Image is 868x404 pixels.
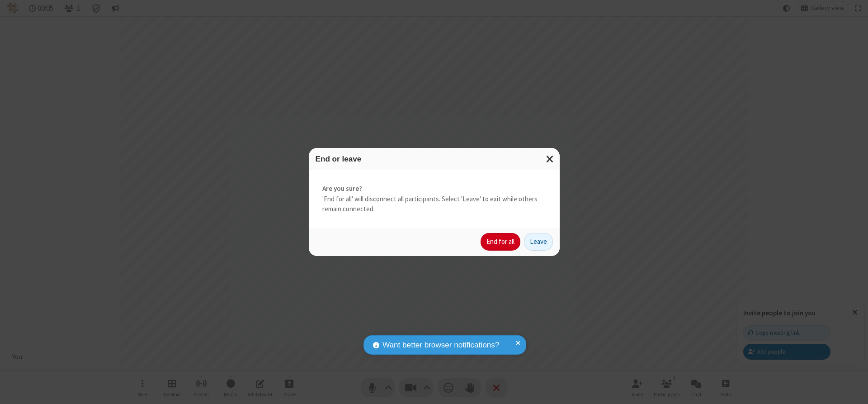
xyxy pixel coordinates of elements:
div: 'End for all' will disconnect all participants. Select 'Leave' to exit while others remain connec... [309,170,560,228]
button: Leave [524,233,553,251]
button: Close modal [541,148,560,170]
h3: End or leave [316,155,553,163]
span: Want better browser notifications? [382,339,499,351]
strong: Are you sure? [322,184,546,194]
button: End for all [481,233,520,251]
